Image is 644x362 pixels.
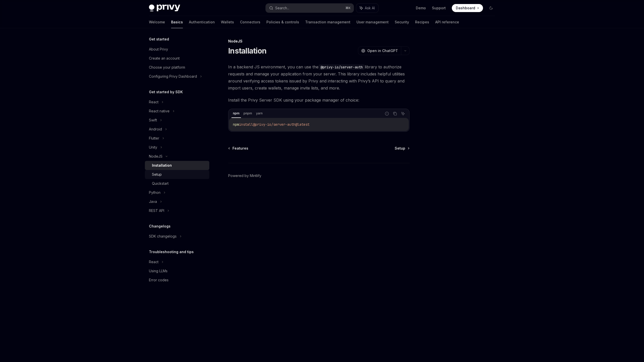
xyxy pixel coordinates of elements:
div: Setup [152,171,162,177]
a: Quickstart [145,179,209,188]
span: Setup [395,146,405,151]
a: Basics [171,16,183,28]
div: Android [149,126,162,132]
img: dark logo [149,5,180,12]
div: yarn [255,110,264,116]
div: Using LLMs [149,268,168,274]
a: Recipes [415,16,429,28]
a: Welcome [149,16,165,28]
a: Installation [145,161,209,170]
span: @privy-io/server-auth@latest [253,122,309,127]
div: Choose your platform [149,64,185,70]
div: Swift [149,117,157,123]
button: Ask AI [356,4,378,13]
button: Search...⌘K [266,4,354,13]
a: API reference [435,16,459,28]
button: Toggle dark mode [487,4,495,12]
div: Create an account [149,55,180,61]
div: Flutter [149,135,159,141]
div: Python [149,190,160,196]
div: React [149,259,158,265]
div: Installation [152,162,172,168]
span: Features [232,146,248,151]
span: npm [233,122,239,127]
button: Copy the contents from the code block [392,110,398,117]
a: Powered by Mintlify [228,173,261,178]
div: NodeJS [228,39,410,44]
a: Policies & controls [266,16,299,28]
div: Error codes [149,277,169,283]
a: Transaction management [305,16,350,28]
a: Security [395,16,409,28]
div: REST API [149,208,164,214]
a: Authentication [189,16,215,28]
code: @privy-io/server-auth [318,64,365,70]
span: Open in ChatGPT [367,48,398,53]
a: Create an account [145,54,209,63]
div: pnpm [242,110,254,116]
a: Demo [416,6,426,11]
a: Features [229,146,248,151]
a: User management [356,16,389,28]
a: About Privy [145,45,209,54]
div: Configuring Privy Dashboard [149,73,197,79]
a: Error codes [145,276,209,285]
h5: Get started by SDK [149,89,183,95]
button: Report incorrect code [384,110,390,117]
span: Dashboard [456,6,475,11]
span: install [239,122,253,127]
h5: Get started [149,36,169,42]
div: React native [149,108,170,114]
h1: Installation [228,46,266,55]
div: SDK changelogs [149,233,177,239]
a: Using LLMs [145,266,209,276]
div: Java [149,199,157,205]
span: ⌘ K [345,6,351,10]
div: npm [231,110,241,116]
h5: Troubleshooting and tips [149,249,194,255]
a: Choose your platform [145,63,209,72]
h5: Changelogs [149,223,171,229]
div: React [149,99,158,105]
a: Wallets [221,16,234,28]
a: Dashboard [452,4,483,12]
div: Quickstart [152,180,169,187]
a: Setup [395,146,409,151]
a: Support [432,6,446,11]
div: Search... [275,5,289,11]
button: Open in ChatGPT [358,47,401,55]
span: Install the Privy Server SDK using your package manager of choice: [228,97,410,104]
a: Setup [145,170,209,179]
button: Ask AI [400,110,406,117]
span: Ask AI [365,6,375,11]
div: Unity [149,144,157,150]
div: NodeJS [149,153,163,159]
div: About Privy [149,46,168,52]
span: In a backend JS environment, you can use the library to authorize requests and manage your applic... [228,63,410,92]
a: Connectors [240,16,260,28]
